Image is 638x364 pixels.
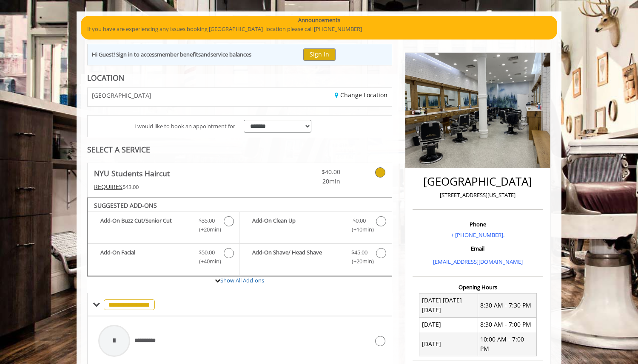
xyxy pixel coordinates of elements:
[94,182,265,192] div: $43.00
[451,231,504,239] a: + [PHONE_NUMBER].
[290,167,340,177] span: $40.00
[335,91,387,99] a: Change Location
[303,48,336,61] button: Sign In
[220,277,264,284] a: Show All Add-ons
[194,257,219,266] span: (+40min )
[415,191,541,200] p: [STREET_ADDRESS][US_STATE]
[100,248,190,266] b: Add-On Facial
[415,245,541,251] h3: Email
[347,257,372,266] span: (+20min )
[199,216,215,225] span: $35.00
[92,216,235,236] label: Add-On Buzz Cut/Senior Cut
[244,248,387,268] label: Add-On Shave/ Head Shave
[157,51,201,58] b: member benefits
[252,248,342,266] b: Add-On Shave/ Head Shave
[419,332,478,356] td: [DATE]
[87,146,392,154] div: SELECT A SERVICE
[94,167,170,179] b: NYU Students Haircut
[290,177,340,186] span: 20min
[413,284,543,290] h3: Opening Hours
[478,317,536,332] td: 8:30 AM - 7:00 PM
[478,332,536,356] td: 10:00 AM - 7:00 PM
[252,216,342,234] b: Add-On Clean Up
[353,216,366,225] span: $0.00
[87,198,392,277] div: NYU Students Haircut Add-onS
[87,73,124,83] b: LOCATION
[347,225,372,234] span: (+10min )
[419,293,478,317] td: [DATE] [DATE] [DATE]
[433,258,523,265] a: [EMAIL_ADDRESS][DOMAIN_NAME]
[87,25,551,34] p: If you have are experiencing any issues booking [GEOGRAPHIC_DATA] location please call [PHONE_NUM...
[92,50,251,59] div: Hi Guest! Sign in to access and
[94,183,122,191] span: This service needs some Advance to be paid before we block your appointment
[134,122,235,131] span: I would like to book an appointment for
[351,248,367,257] span: $45.00
[194,225,219,234] span: (+20min )
[94,201,157,209] b: SUGGESTED ADD-ONS
[211,51,251,58] b: service balances
[92,92,151,99] span: [GEOGRAPHIC_DATA]
[244,216,387,236] label: Add-On Clean Up
[100,216,190,234] b: Add-On Buzz Cut/Senior Cut
[415,221,541,227] h3: Phone
[419,317,478,332] td: [DATE]
[92,248,235,268] label: Add-On Facial
[298,16,340,25] b: Announcements
[415,175,541,188] h2: [GEOGRAPHIC_DATA]
[478,293,536,317] td: 8:30 AM - 7:30 PM
[199,248,215,257] span: $50.00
